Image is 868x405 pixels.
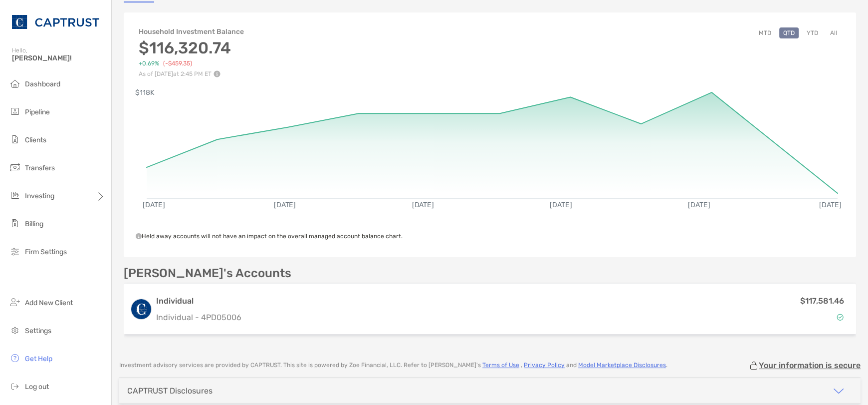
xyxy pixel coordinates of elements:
[9,133,21,145] img: clients icon
[25,355,52,363] span: Get Help
[25,327,51,335] span: Settings
[9,324,21,336] img: settings icon
[25,248,67,256] span: Firm Settings
[9,217,21,229] img: billing icon
[9,77,21,89] img: dashboard icon
[9,189,21,201] img: investing icon
[25,108,50,116] span: Pipeline
[119,362,667,369] p: Investment advisory services are provided by CAPTRUST . This site is powered by Zoe Financial, LL...
[803,27,822,38] button: YTD
[759,361,861,370] p: Your information is secure
[779,27,799,38] button: QTD
[12,54,105,62] span: [PERSON_NAME]!
[800,295,844,307] p: $117,581.46
[551,201,573,210] text: [DATE]
[139,27,244,36] h4: Household Investment Balance
[163,60,192,67] span: (-$459.35)
[156,295,241,307] h3: Individual
[9,296,21,308] img: add_new_client icon
[25,220,43,228] span: Billing
[156,311,241,324] p: Individual - 4PD05006
[25,383,49,391] span: Log out
[9,161,21,173] img: transfers icon
[139,70,244,77] p: As of [DATE] at 2:45 PM ET
[124,267,291,280] p: [PERSON_NAME]'s Accounts
[131,299,151,319] img: logo account
[524,362,565,369] a: Privacy Policy
[755,27,775,38] button: MTD
[689,201,711,210] text: [DATE]
[12,4,99,40] img: CAPTRUST Logo
[826,27,841,38] button: All
[412,201,434,210] text: [DATE]
[136,233,403,240] span: Held away accounts will not have an impact on the overall managed account balance chart.
[482,362,519,369] a: Terms of Use
[833,385,845,397] img: icon arrow
[139,38,244,57] h3: $116,320.74
[25,192,54,200] span: Investing
[837,314,844,321] img: Account Status icon
[578,362,666,369] a: Model Marketplace Disclosures
[820,201,843,210] text: [DATE]
[9,380,21,392] img: logout icon
[135,88,155,97] text: $118K
[9,245,21,257] img: firm-settings icon
[139,60,159,67] span: +0.69%
[25,164,55,172] span: Transfers
[25,80,60,88] span: Dashboard
[127,386,213,396] div: CAPTRUST Disclosures
[214,70,220,77] img: Performance Info
[25,136,46,144] span: Clients
[143,201,165,210] text: [DATE]
[9,352,21,364] img: get-help icon
[25,299,73,307] span: Add New Client
[9,105,21,117] img: pipeline icon
[274,201,296,210] text: [DATE]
